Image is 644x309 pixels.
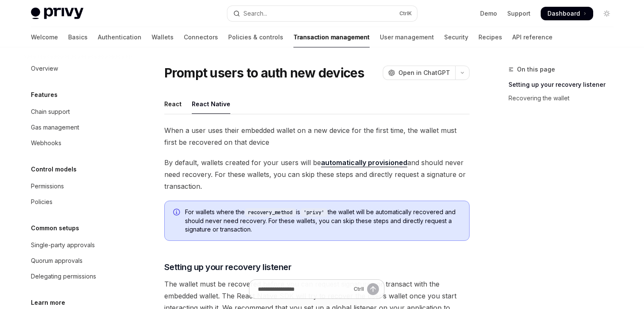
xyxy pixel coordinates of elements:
[600,7,614,20] button: Toggle dark mode
[24,269,133,284] a: Delegating permissions
[164,65,365,80] h1: Prompt users to auth new devices
[243,8,267,19] div: Search...
[398,69,450,77] span: Open in ChatGPT
[152,27,174,47] a: Wallets
[31,122,79,132] div: Gas management
[31,197,53,207] div: Policies
[24,253,133,268] a: Quorum approvals
[367,283,379,295] button: Send message
[228,27,283,47] a: Policies & controls
[293,27,370,47] a: Transaction management
[98,27,141,47] a: Authentication
[31,181,64,191] div: Permissions
[185,208,461,234] span: For wallets where the is the wallet will be automatically recovered and should never need recover...
[517,64,555,74] span: On this page
[192,94,230,114] div: React Native
[444,27,468,47] a: Security
[31,138,61,148] div: Webhooks
[480,9,497,18] a: Demo
[383,66,455,80] button: Open in ChatGPT
[31,298,65,308] h5: Learn more
[380,27,434,47] a: User management
[31,27,58,47] a: Welcome
[31,271,96,281] div: Delegating permissions
[478,27,502,47] a: Recipes
[509,91,620,105] a: Recovering the wallet
[24,194,133,210] a: Policies
[31,8,83,19] img: light logo
[507,9,531,18] a: Support
[245,208,296,217] code: recovery_method
[24,104,133,119] a: Chain support
[164,157,470,192] span: By default, wallets created for your users will be and should never need recovery. For these wall...
[258,280,350,298] input: Ask a question...
[31,90,58,100] h5: Features
[24,120,133,135] a: Gas management
[321,158,407,167] a: automatically provisioned
[31,256,83,266] div: Quorum approvals
[184,27,218,47] a: Connectors
[164,261,292,273] span: Setting up your recovery listener
[300,208,328,217] code: 'privy'
[173,209,182,217] svg: Info
[31,107,70,117] div: Chain support
[31,223,79,233] h5: Common setups
[399,10,412,17] span: Ctrl K
[512,27,553,47] a: API reference
[541,7,593,20] a: Dashboard
[509,78,620,91] a: Setting up your recovery listener
[31,63,58,74] div: Overview
[68,27,88,47] a: Basics
[227,6,417,21] button: Open search
[24,135,133,151] a: Webhooks
[24,237,133,253] a: Single-party approvals
[24,61,133,76] a: Overview
[24,179,133,194] a: Permissions
[31,240,95,250] div: Single-party approvals
[547,9,580,18] span: Dashboard
[164,94,182,114] div: React
[31,164,77,174] h5: Control models
[164,124,470,148] span: When a user uses their embedded wallet on a new device for the first time, the wallet must first ...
